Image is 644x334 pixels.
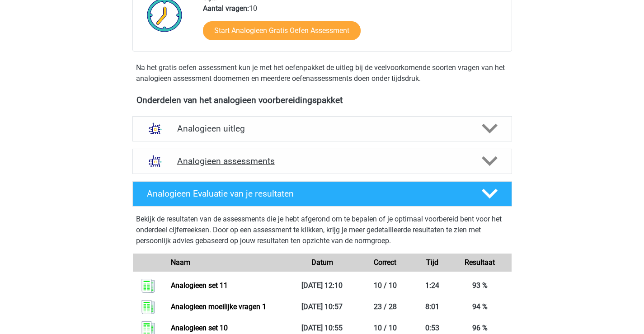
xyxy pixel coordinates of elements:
[417,257,448,268] div: Tijd
[203,4,249,13] b: Aantal vragen:
[171,281,228,290] a: Analogieen set 11
[136,214,508,246] p: Bekijk de resultaten van de assessments die je hebt afgerond om te bepalen of je optimaal voorber...
[129,181,516,207] a: Analogieen Evaluatie van je resultaten
[147,188,467,199] h4: Analogieen Evaluatie van je resultaten
[177,123,467,134] h4: Analogieen uitleg
[129,116,516,141] a: uitleg Analogieen uitleg
[203,21,361,40] a: Start Analogieen Gratis Oefen Assessment
[144,150,167,173] img: analogieen assessments
[129,149,516,174] a: assessments Analogieen assessments
[291,257,354,268] div: Datum
[164,257,290,268] div: Naam
[136,95,508,105] h4: Onderdelen van het analogieen voorbereidingspakket
[171,302,266,311] a: Analogieen moeilijke vragen 1
[353,257,417,268] div: Correct
[177,156,467,166] h4: Analogieen assessments
[171,324,228,332] a: Analogieen set 10
[132,62,512,84] div: Na het gratis oefen assessment kun je met het oefenpakket de uitleg bij de veelvoorkomende soorte...
[144,117,167,140] img: analogieen uitleg
[448,257,512,268] div: Resultaat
